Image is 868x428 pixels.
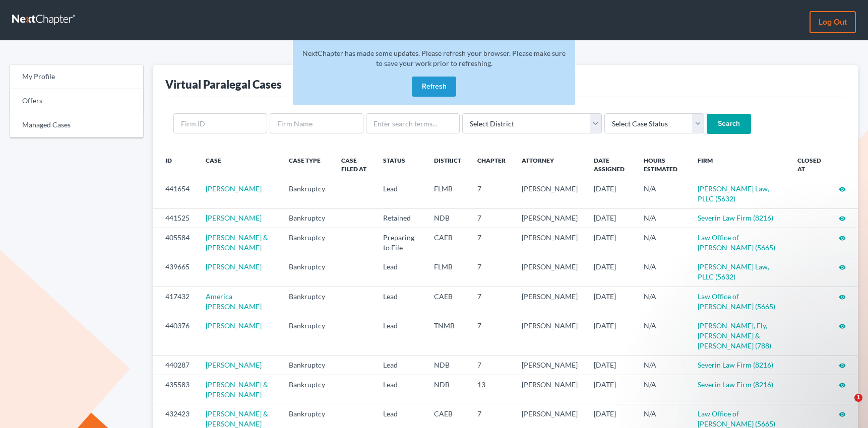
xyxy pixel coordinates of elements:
[206,292,262,311] a: America [PERSON_NAME]
[281,208,333,228] td: Bankruptcy
[839,186,846,193] i: visibility
[636,257,690,287] td: N/A
[412,77,456,97] button: Refresh
[206,213,262,222] a: [PERSON_NAME]
[206,184,262,193] a: [PERSON_NAME]
[839,321,846,330] a: visibility
[469,150,514,179] th: Chapter
[426,287,469,316] td: CAEB
[514,150,586,179] th: Attorney
[514,228,586,257] td: [PERSON_NAME]
[839,235,846,242] i: visibility
[586,316,636,355] td: [DATE]
[707,114,751,134] input: Search
[426,355,469,375] td: NDB
[469,257,514,287] td: 7
[839,213,846,222] a: visibility
[206,233,268,252] a: [PERSON_NAME] & [PERSON_NAME]
[514,208,586,228] td: [PERSON_NAME]
[469,287,514,316] td: 7
[839,323,846,330] i: visibility
[586,208,636,228] td: [DATE]
[514,375,586,404] td: [PERSON_NAME]
[839,262,846,271] a: visibility
[173,113,267,133] input: Firm ID
[854,394,862,402] span: 1
[469,375,514,404] td: 13
[153,355,198,375] td: 440287
[636,179,690,208] td: N/A
[690,150,789,179] th: Firm
[839,264,846,271] i: visibility
[153,375,198,404] td: 435583
[586,257,636,287] td: [DATE]
[426,228,469,257] td: CAEB
[281,228,333,257] td: Bankruptcy
[366,113,460,133] input: Enter search terms...
[426,375,469,404] td: NDB
[153,150,198,179] th: ID
[375,316,426,355] td: Lead
[153,287,198,316] td: 417432
[270,113,363,133] input: Firm Name
[839,184,846,193] a: visibility
[636,316,690,355] td: N/A
[810,11,856,33] a: Log out
[426,150,469,179] th: District
[375,287,426,316] td: Lead
[698,409,775,428] a: Law Office of [PERSON_NAME] (5665)
[469,355,514,375] td: 7
[165,77,282,92] div: Virtual Paralegal Cases
[789,150,831,179] th: Closed at
[586,375,636,404] td: [DATE]
[469,316,514,355] td: 7
[586,150,636,179] th: Date Assigned
[698,321,771,350] a: [PERSON_NAME], Fly, [PERSON_NAME] & [PERSON_NAME] (788)
[375,208,426,228] td: Retained
[198,150,281,179] th: Case
[834,394,858,418] iframe: Intercom live chat
[375,179,426,208] td: Lead
[153,228,198,257] td: 405584
[375,355,426,375] td: Lead
[10,113,143,137] a: Managed Cases
[469,208,514,228] td: 7
[206,380,268,399] a: [PERSON_NAME] & [PERSON_NAME]
[426,316,469,355] td: TNMB
[281,150,333,179] th: Case Type
[281,257,333,287] td: Bankruptcy
[586,228,636,257] td: [DATE]
[514,257,586,287] td: [PERSON_NAME]
[153,179,198,208] td: 441654
[153,257,198,287] td: 439665
[469,228,514,257] td: 7
[586,355,636,375] td: [DATE]
[281,355,333,375] td: Bankruptcy
[10,89,143,113] a: Offers
[426,257,469,287] td: FLMB
[514,287,586,316] td: [PERSON_NAME]
[281,316,333,355] td: Bankruptcy
[333,150,375,179] th: Case Filed At
[636,150,690,179] th: Hours Estimated
[636,228,690,257] td: N/A
[375,257,426,287] td: Lead
[375,228,426,257] td: Preparing to File
[206,409,268,428] a: [PERSON_NAME] & [PERSON_NAME]
[281,375,333,404] td: Bankruptcy
[698,213,773,222] a: Severin Law Firm (8216)
[586,179,636,208] td: [DATE]
[839,292,846,301] a: visibility
[698,262,769,281] a: [PERSON_NAME] Law, PLLC (5632)
[469,179,514,208] td: 7
[375,150,426,179] th: Status
[10,65,143,89] a: My Profile
[514,179,586,208] td: [PERSON_NAME]
[426,208,469,228] td: NDB
[375,375,426,404] td: Lead
[153,316,198,355] td: 440376
[281,179,333,208] td: Bankruptcy
[839,294,846,301] i: visibility
[281,287,333,316] td: Bankruptcy
[698,233,775,252] a: Law Office of [PERSON_NAME] (5665)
